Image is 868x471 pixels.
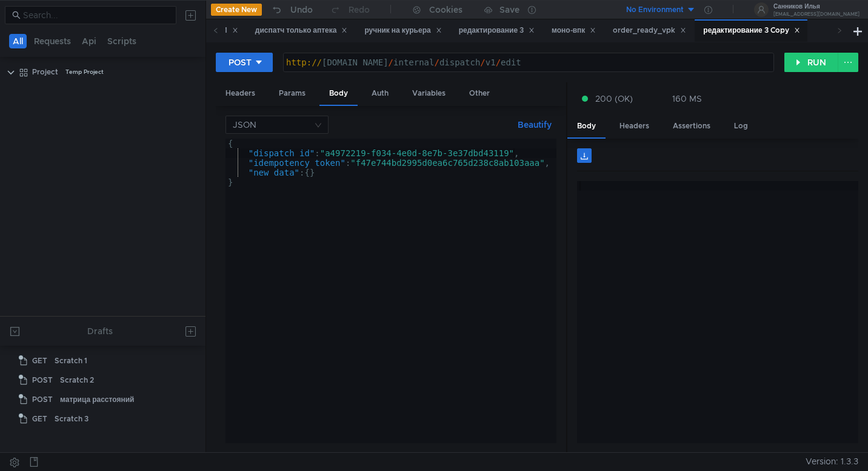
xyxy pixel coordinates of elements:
[262,1,321,19] button: Undo
[349,2,370,17] div: Redo
[567,115,606,139] div: Body
[23,8,169,22] input: Search...
[211,4,262,16] button: Create New
[773,4,860,10] div: Санников Илья
[78,34,100,48] button: Api
[32,410,47,428] span: GET
[459,82,499,105] div: Other
[269,82,315,105] div: Params
[429,2,462,17] div: Cookies
[32,352,47,370] span: GET
[104,34,140,48] button: Scripts
[672,93,702,104] div: 160 MS
[60,390,134,409] div: матрица расстояний
[9,34,27,48] button: All
[595,92,633,105] span: 200 (OK)
[216,53,273,72] button: POST
[30,34,75,48] button: Requests
[663,115,720,137] div: Assertions
[703,24,800,37] div: редактирование 3 Copy
[499,5,519,14] div: Save
[55,352,87,370] div: Scratch 1
[724,115,758,137] div: Log
[229,56,252,69] div: POST
[32,371,53,389] span: POST
[65,63,104,81] div: Temp Project
[626,4,684,16] div: No Environment
[402,82,455,105] div: Variables
[87,324,113,338] div: Drafts
[290,2,313,17] div: Undo
[773,12,860,16] div: [EMAIL_ADDRESS][DOMAIN_NAME]
[513,117,556,132] button: Beautify
[60,371,94,389] div: Scratch 2
[806,453,858,470] span: Version: 1.3.3
[32,63,58,81] div: Project
[784,53,838,72] button: RUN
[364,24,441,37] div: ручник на курьера
[362,82,398,105] div: Auth
[32,390,53,409] span: POST
[319,82,358,106] div: Body
[610,115,659,137] div: Headers
[459,24,535,37] div: редактирование 3
[55,410,88,428] div: Scratch 3
[552,24,596,37] div: моно-впк
[255,24,348,37] div: диспатч только аптека
[216,82,265,105] div: Headers
[321,1,378,19] button: Redo
[613,24,686,37] div: order_ready_vpk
